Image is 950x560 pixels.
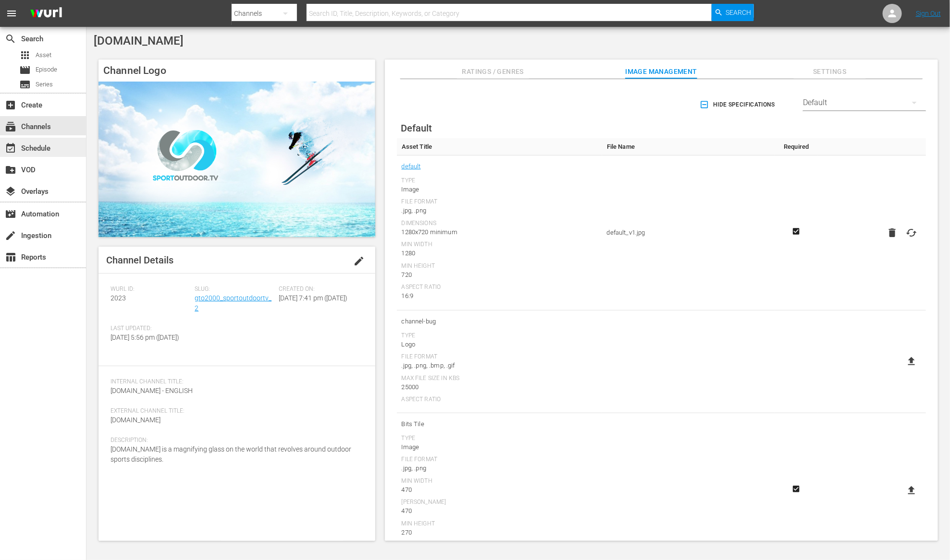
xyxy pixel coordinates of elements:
span: Schedule [5,143,16,154]
span: [DOMAIN_NAME] [94,34,184,48]
div: Image [402,442,597,452]
span: channel-bug [402,315,597,328]
a: gto2000_sportoutdoortv_2 [195,294,271,312]
div: Max File Size In Kbs [402,375,597,382]
div: [PERSON_NAME] [402,499,597,506]
div: 270 [402,528,597,537]
div: 720 [402,270,597,280]
span: Episode [36,65,57,74]
div: Type [402,332,597,340]
span: Series [19,79,31,90]
span: Created On: [279,286,358,293]
span: [DATE] 5:56 pm ([DATE]) [111,334,179,341]
span: Search [5,33,16,45]
div: 470 [402,485,597,495]
div: 16:9 [402,291,597,301]
span: Hide Specifications [702,100,775,110]
div: Type [402,177,597,185]
span: Reports [5,251,16,263]
div: 1280x720 minimum [402,227,597,237]
span: Bits Tile [402,418,597,430]
span: [DATE] 7:41 pm ([DATE]) [279,294,347,302]
span: External Channel Title: [111,407,358,415]
span: [DOMAIN_NAME] [111,416,160,424]
span: Channels [5,121,16,132]
div: Min Width [402,241,597,249]
span: Description: [111,437,358,444]
div: Default [803,89,926,116]
span: Wurl ID: [111,286,190,293]
span: VOD [5,164,16,176]
div: 25000 [402,382,597,392]
div: Min Height [402,262,597,270]
div: File Format [402,353,597,361]
a: Sign Out [916,10,941,17]
span: Ingestion [5,230,16,241]
div: Logo [402,340,597,349]
span: menu [6,8,17,19]
span: Asset [36,50,51,60]
span: Episode [19,64,31,76]
span: 2023 [111,294,126,302]
div: .jpg, .png, .bmp, .gif [402,361,597,370]
span: Automation [5,208,16,220]
svg: Required [790,227,802,236]
span: Slug: [195,286,274,293]
span: Settings [794,66,866,78]
div: Min Width [402,477,597,485]
div: Min Height [402,520,597,528]
button: Search [712,4,754,21]
span: Search [726,4,752,21]
span: Asset [19,49,31,61]
a: default [402,160,421,173]
td: default_v1.jpg [602,155,775,310]
span: Series [36,80,53,89]
div: 1280 [402,249,597,258]
span: Last Updated: [111,325,190,333]
div: Aspect Ratio [402,396,597,404]
span: Default [401,122,432,134]
button: edit [347,250,370,273]
span: [DOMAIN_NAME] - ENGLISH [111,387,193,394]
div: 470 [402,506,597,516]
img: ans4CAIJ8jUAAAAAAAAAAAAAAAAAAAAAAAAgQb4GAAAAAAAAAAAAAAAAAAAAAAAAJMjXAAAAAAAAAAAAAAAAAAAAAAAAgAT5G... [23,2,69,25]
h4: Channel Logo [99,60,375,82]
div: .jpg, .png [402,464,597,473]
button: Hide Specifications [698,91,779,118]
div: File Format [402,456,597,464]
span: Overlays [5,186,16,197]
th: Required [775,138,818,155]
img: SportOutdoor.TV [99,82,375,237]
div: Dimensions [402,220,597,227]
span: Internal Channel Title: [111,378,358,386]
span: Create [5,99,16,111]
span: Channel Details [106,254,173,266]
span: Ratings / Genres [457,66,529,78]
div: Image [402,185,597,194]
svg: Required [790,485,802,493]
th: File Name [602,138,775,155]
th: Asset Title [397,138,602,155]
span: Image Management [625,66,697,78]
div: .jpg, .png [402,206,597,215]
span: [DOMAIN_NAME] is a magnifying glass on the world that revolves around outdoor sports disciplines. [111,445,351,463]
span: edit [353,255,365,267]
div: Type [402,435,597,442]
div: File Format [402,198,597,206]
div: Aspect Ratio [402,284,597,291]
